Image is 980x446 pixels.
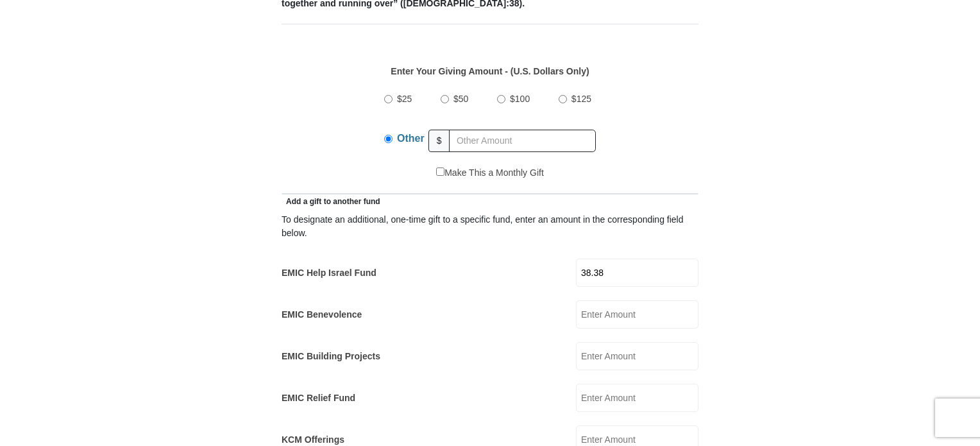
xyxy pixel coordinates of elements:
input: Other Amount [449,130,596,152]
input: Make This a Monthly Gift [436,167,444,176]
label: Make This a Monthly Gift [436,166,544,180]
input: Enter Amount [576,342,698,370]
span: Add a gift to another fund [282,197,380,206]
span: $100 [510,94,530,104]
span: $50 [453,94,468,104]
input: Enter Amount [576,384,698,412]
label: EMIC Help Israel Fund [282,266,376,280]
span: Other [397,133,425,144]
span: $25 [397,94,412,104]
label: EMIC Building Projects [282,350,380,363]
input: Enter Amount [576,300,698,329]
label: EMIC Relief Fund [282,391,355,405]
div: To designate an additional, one-time gift to a specific fund, enter an amount in the correspondin... [282,213,698,240]
label: EMIC Benevolence [282,308,362,322]
input: Enter Amount [576,259,698,287]
span: $ [428,130,450,152]
span: $125 [571,94,591,104]
strong: Enter Your Giving Amount - (U.S. Dollars Only) [391,66,589,76]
